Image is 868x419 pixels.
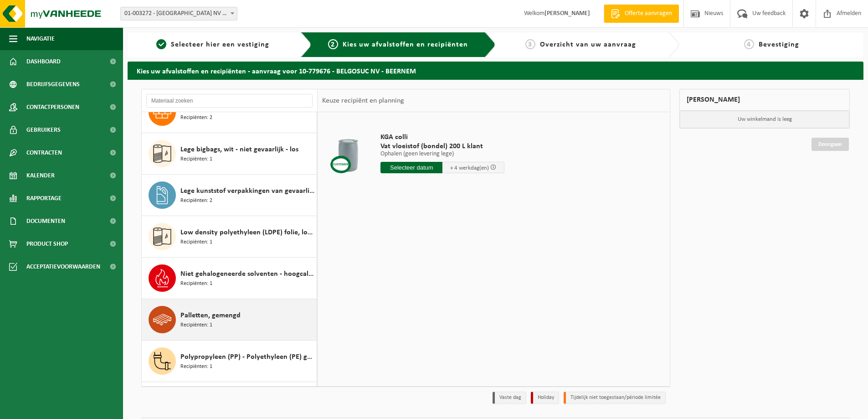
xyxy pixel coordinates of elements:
button: Low density polyethyleen (LDPE) folie, los, naturel/gekleurd (80/20) Recipiënten: 1 [142,216,317,258]
span: 1 [156,39,166,49]
span: 2 [328,39,338,49]
li: Holiday [531,392,559,404]
span: Recipiënten: 1 [180,362,212,371]
span: Gebruikers [26,119,61,141]
span: 3 [525,39,535,49]
strong: [PERSON_NAME] [544,10,590,17]
span: Offerte aanvragen [622,9,674,18]
span: Vat vloeistof (bondel) 200 L klant [380,142,504,151]
button: Lege bigbags, wit - niet gevaarlijk - los Recipiënten: 1 [142,133,317,175]
div: Keuze recipiënt en planning [318,89,409,112]
span: Recipiënten: 1 [180,321,212,330]
span: Selecteer hier een vestiging [171,41,269,48]
span: Niet gehalogeneerde solventen - hoogcalorisch in kleinverpakking [180,269,314,279]
span: 01-003272 - BELGOSUC NV - BEERNEM [121,7,237,20]
span: Dashboard [26,50,61,73]
span: Documenten [26,210,65,233]
a: Doorgaan [812,138,849,151]
li: Vaste dag [493,392,526,404]
button: Polypropyleen (PP) - Polyethyleen (PE) gemengd, hard, gekleurd Recipiënten: 1 [142,341,317,382]
span: 4 [744,39,754,49]
span: Recipiënten: 2 [180,197,212,205]
span: Navigatie [26,27,55,50]
li: Tijdelijk niet toegestaan/période limitée [564,392,666,404]
span: Bevestiging [759,41,799,48]
span: Polypropyleen (PP) - Polyethyleen (PE) gemengd, hard, gekleurd [180,352,314,362]
span: + 4 werkdag(en) [450,165,489,171]
span: Recipiënten: 1 [180,279,212,288]
button: Palletten, gemengd Recipiënten: 1 [142,299,317,341]
span: 01-003272 - BELGOSUC NV - BEERNEM [120,7,237,21]
span: Lege bigbags, wit - niet gevaarlijk - los [180,144,298,155]
input: Materiaal zoeken [146,94,313,108]
span: Bedrijfsgegevens [26,73,80,96]
span: Acceptatievoorwaarden [26,255,100,278]
span: Kies uw afvalstoffen en recipiënten [343,41,468,48]
span: Palletten, gemengd [180,310,241,321]
h2: Kies uw afvalstoffen en recipiënten - aanvraag voor 10-779676 - BELGOSUC NV - BEERNEM [128,62,863,79]
span: Kalender [26,164,55,187]
span: KGA colli [380,133,504,142]
input: Selecteer datum [380,162,442,173]
a: 1Selecteer hier een vestiging [132,39,293,50]
div: [PERSON_NAME] [679,89,850,111]
span: Rapportage [26,187,62,210]
span: Product Shop [26,233,68,255]
span: Overzicht van uw aanvraag [540,41,636,48]
span: Contracten [26,141,62,164]
span: Recipiënten: 2 [180,114,212,122]
span: Low density polyethyleen (LDPE) folie, los, naturel/gekleurd (80/20) [180,227,314,238]
span: Recipiënten: 1 [180,238,212,247]
p: Uw winkelmand is leeg [680,111,849,128]
button: Lege kunststof verpakkingen van gevaarlijke stoffen Recipiënten: 2 [142,175,317,216]
p: Ophalen (geen levering lege) [380,151,504,157]
button: Labo-glas Recipiënten: 2 [142,92,317,133]
span: Lege kunststof verpakkingen van gevaarlijke stoffen [180,186,314,197]
button: Niet gehalogeneerde solventen - hoogcalorisch in kleinverpakking Recipiënten: 1 [142,258,317,299]
span: Contactpersonen [26,96,79,119]
span: Recipiënten: 1 [180,155,212,164]
a: Offerte aanvragen [604,5,679,23]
